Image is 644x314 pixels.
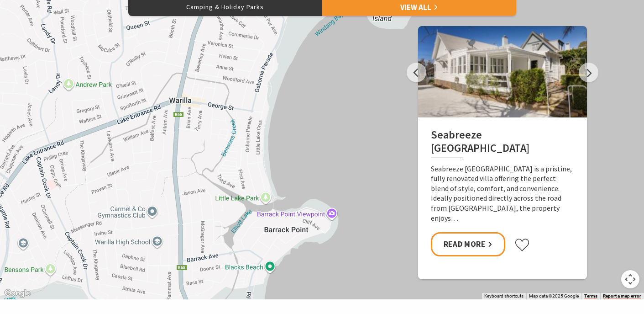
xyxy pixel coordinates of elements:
[514,238,530,252] button: Click to favourite Seabreeze Luxury Beach House
[603,293,641,299] a: Report a map error
[407,63,426,82] button: Previous
[579,63,598,82] button: Next
[584,293,597,299] a: Terms (opens in new tab)
[2,287,32,299] a: Click to see this area on Google Maps
[621,270,639,288] button: Map camera controls
[2,287,32,299] img: Google
[431,164,574,224] p: Seabreeze [GEOGRAPHIC_DATA] is a pristine, fully renovated villa offering the perfect blend of st...
[529,293,579,298] span: Map data ©2025 Google
[431,128,574,158] h2: Seabreeze [GEOGRAPHIC_DATA]
[431,232,505,256] a: Read More
[484,293,524,299] button: Keyboard shortcuts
